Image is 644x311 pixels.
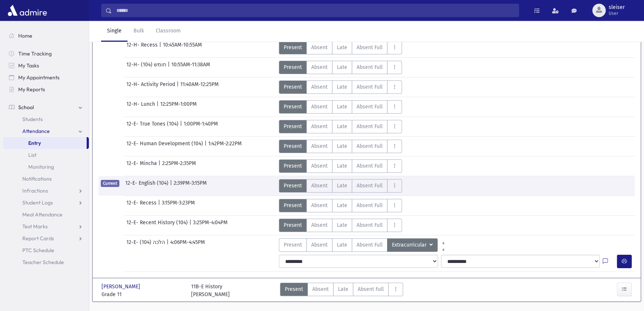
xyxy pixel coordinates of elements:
span: | [157,100,160,114]
span: 10:55AM-11:38AM [171,61,210,74]
span: Absent [311,201,328,209]
span: Absent [311,162,328,170]
span: Absent [311,241,328,249]
a: Bulk [128,21,150,42]
a: List [3,149,89,161]
span: 12-H- Activity Period [126,80,177,94]
span: Present [284,103,302,111]
span: List [28,152,36,158]
span: Absent Full [357,44,383,51]
span: | [170,179,174,193]
a: Notifications [3,173,89,185]
span: Absent [311,142,328,150]
span: My Tasks [18,62,39,69]
span: 1:42PM-2:22PM [208,140,242,153]
span: 12-E- Recent History (104) [126,219,189,232]
a: School [3,101,89,113]
span: Present [284,162,302,170]
span: Entry [28,140,41,146]
a: Entry [3,137,87,149]
span: 2:39PM-3:15PM [174,179,207,193]
a: All Later [438,244,449,250]
span: Late [337,182,347,190]
span: Notifications [22,175,52,182]
button: Extracurricular [387,238,438,252]
a: Attendance [3,125,89,137]
span: Absent Full [357,63,383,71]
span: 12:25PM-1:00PM [160,100,197,114]
span: 12-E- Mincha [126,159,158,173]
span: Attendance [22,128,50,134]
span: Absent Full [357,241,383,249]
span: Absent [311,182,328,190]
span: Grade 11 [102,291,184,298]
div: 11B-E History [PERSON_NAME] [191,283,230,298]
span: Late [337,162,347,170]
span: School [18,104,34,111]
div: AttTypes [279,80,402,94]
span: Absent Full [357,201,383,209]
span: Absent [311,83,328,91]
span: 3:25PM-4:04PM [193,219,228,232]
div: AttTypes [279,219,402,232]
span: Current [101,180,119,187]
a: Test Marks [3,220,89,232]
span: 12-E- English (104) [125,179,170,193]
a: Time Tracking [3,48,89,60]
span: Late [337,201,347,209]
span: | [205,140,208,153]
span: 12-H- Recess [126,41,159,54]
span: 11:40AM-12:25PM [180,80,219,94]
span: | [158,159,162,173]
span: Late [337,44,347,51]
span: My Appointments [18,74,59,81]
span: 10:45AM-10:55AM [163,41,202,54]
span: Present [284,221,302,229]
span: | [180,120,184,133]
span: Test Marks [22,223,48,230]
span: Meal Attendance [22,211,62,218]
span: Absent Full [357,103,383,111]
a: Teacher Schedule [3,256,89,268]
div: AttTypes [280,283,403,298]
span: | [159,41,163,54]
span: Monitoring [28,164,54,170]
span: Extracurricular [392,241,428,249]
span: 12-E- Human Development (104) [126,140,205,153]
a: Meal Attendance [3,209,89,220]
span: Absent Full [357,182,383,190]
span: Absent [311,63,328,71]
input: Search [112,4,519,17]
span: Absent [311,123,328,130]
span: Absent [312,285,329,293]
a: Student Logs [3,197,89,209]
a: Students [3,113,89,125]
span: Absent [311,44,328,51]
span: Absent Full [357,142,383,150]
span: Late [337,123,347,130]
div: AttTypes [279,159,402,173]
span: Present [284,123,302,130]
span: Late [337,241,347,249]
span: 12-E- True Tones (104) [126,120,180,133]
div: AttTypes [279,41,402,54]
span: Present [284,63,302,71]
span: 12-H- Lunch [126,100,157,114]
span: | [158,199,162,212]
a: My Appointments [3,72,89,83]
span: | [168,61,171,74]
span: My Reports [18,86,45,93]
span: Present [284,83,302,91]
a: Classroom [150,21,187,42]
span: Absent Full [358,285,384,293]
a: Home [3,30,89,42]
img: AdmirePro [6,3,49,18]
span: | [177,80,180,94]
span: Present [284,241,302,249]
span: Home [18,32,32,39]
div: AttTypes [279,199,402,212]
span: Present [284,44,302,51]
span: User [609,10,625,16]
div: AttTypes [279,238,449,252]
span: Absent Full [357,162,383,170]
